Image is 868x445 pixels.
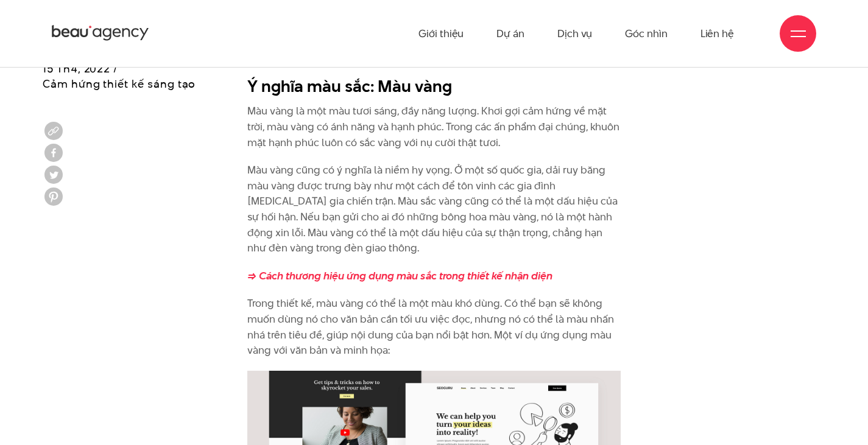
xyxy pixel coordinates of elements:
[43,61,196,91] span: 15 Th4, 2022 / Cảm hứng thiết kế sáng tạo
[247,75,621,98] h2: Ý nghĩa màu sắc: Màu vàng
[247,268,552,283] a: => Cách thương hiệu ứng dụng màu sắc trong thiết kế nhận diện
[247,103,621,150] p: Màu vàng là một màu tươi sáng, đầy năng lượng. Khơi gợi cảm hứng về mặt trời, màu vàng có ánh năn...
[247,296,621,358] p: Trong thiết kế, màu vàng có thể là một màu khó dùng. Có thể bạn sẽ không muốn dùng nó cho văn bản...
[247,163,621,256] p: Màu vàng cũng có ý nghĩa là niềm hy vọng. Ở một số quốc gia, dải ruy băng màu vàng được trưng bày...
